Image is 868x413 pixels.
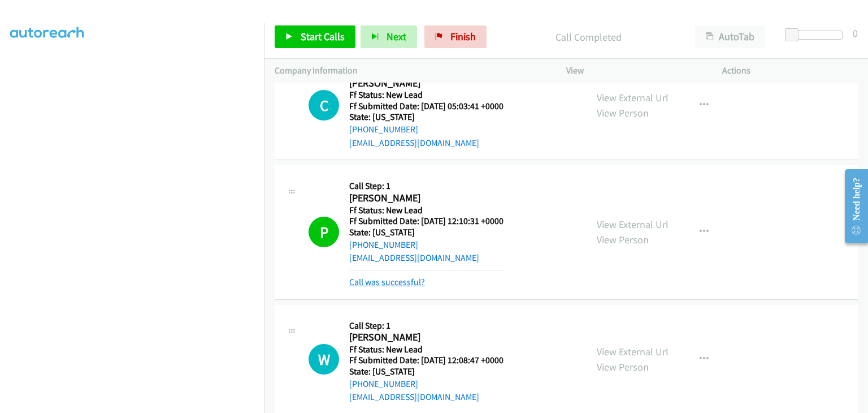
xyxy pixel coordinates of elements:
h1: C [309,90,339,121]
h5: Ff Submitted Date: [DATE] 12:10:31 +0000 [349,216,504,227]
button: Next [361,25,417,48]
a: View External Url [597,91,669,104]
h5: State: [US_STATE] [349,111,518,123]
h5: Call Step: 1 [349,180,504,192]
span: Next [387,30,406,43]
button: AutoTab [695,25,765,48]
div: 0 [853,25,858,41]
a: [EMAIL_ADDRESS][DOMAIN_NAME] [349,392,479,402]
h1: W [309,344,339,375]
a: View Person [597,233,649,246]
span: Finish [450,30,476,43]
a: [EMAIL_ADDRESS][DOMAIN_NAME] [349,137,479,148]
h1: P [309,217,339,247]
h5: State: [US_STATE] [349,227,504,238]
iframe: Resource Center [836,161,868,251]
a: Finish [424,25,487,48]
a: [PHONE_NUMBER] [349,378,418,389]
a: [PHONE_NUMBER] [349,124,418,135]
h5: Ff Status: New Lead [349,344,504,355]
div: Delay between calls (in seconds) [791,31,843,40]
a: View Person [597,106,649,119]
h5: Ff Submitted Date: [DATE] 12:08:47 +0000 [349,355,504,366]
a: [PHONE_NUMBER] [349,239,418,250]
h5: State: [US_STATE] [349,366,504,377]
h5: Ff Status: New Lead [349,89,518,101]
a: View External Url [597,345,669,358]
h2: [PERSON_NAME] [349,192,504,205]
a: View External Url [597,218,669,231]
span: Start Calls [301,30,345,43]
h2: [PERSON_NAME] [349,331,504,344]
a: Start Calls [275,25,355,48]
p: Company Information [275,64,546,78]
h5: Ff Status: New Lead [349,205,504,216]
a: Call was successful? [349,277,425,287]
p: View [566,64,702,78]
p: Call Completed [502,29,675,45]
h5: Ff Submitted Date: [DATE] 05:03:41 +0000 [349,101,518,112]
a: [EMAIL_ADDRESS][DOMAIN_NAME] [349,252,479,263]
h5: Call Step: 1 [349,320,504,332]
a: View Person [597,360,649,373]
p: Actions [722,64,858,78]
h2: [PERSON_NAME] [349,77,518,90]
